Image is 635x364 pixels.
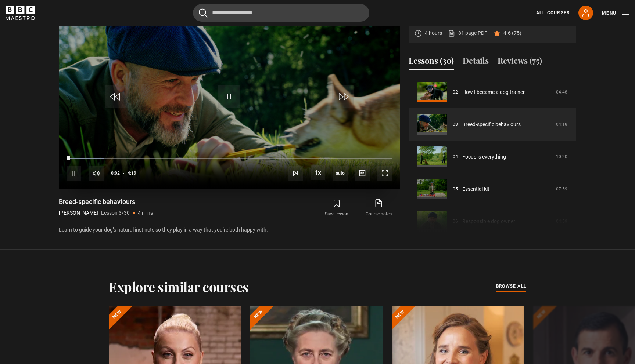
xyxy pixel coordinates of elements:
[496,283,526,290] span: browse all
[59,226,400,234] p: Learn to guide your dog’s natural instincts so they play in a way that you’re both happy with.
[138,209,153,217] p: 4 mins
[128,167,136,180] span: 4:19
[462,88,525,96] a: How I became a dog trainer
[503,29,521,37] p: 4.6 (75)
[425,29,442,37] p: 4 hours
[536,10,570,16] a: All Courses
[288,166,303,181] button: Next Lesson
[409,55,454,70] button: Lessons (30)
[462,121,521,128] a: Breed-specific behaviours
[377,166,392,181] button: Fullscreen
[67,158,392,159] div: Progress Bar
[311,165,325,180] button: Playback Rate
[123,171,125,176] span: -
[6,6,35,20] svg: BBC Maestro
[89,166,104,181] button: Mute
[602,10,629,17] button: Toggle navigation
[496,283,526,291] a: browse all
[67,166,81,181] button: Pause
[111,167,120,180] span: 0:02
[199,8,208,18] button: Submit the search query
[462,185,489,193] a: Essential kit
[59,209,98,217] p: [PERSON_NAME]
[355,166,370,181] button: Captions
[333,166,348,181] span: auto
[59,197,153,206] h1: Breed-specific behaviours
[462,153,506,161] a: Focus is everything
[358,197,400,219] a: Course notes
[193,4,369,22] input: Search
[463,55,489,70] button: Details
[316,197,358,219] button: Save lesson
[101,209,130,217] p: Lesson 3/30
[448,29,487,37] a: 81 page PDF
[498,55,542,70] button: Reviews (75)
[109,279,249,294] h2: Explore similar courses
[333,166,348,181] div: Current quality: 720p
